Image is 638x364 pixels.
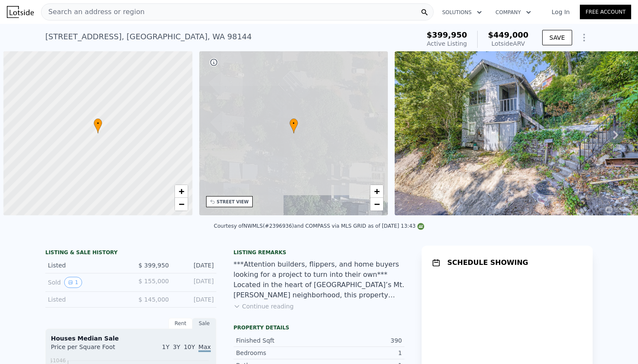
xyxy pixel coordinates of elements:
[289,120,298,127] span: •
[168,318,192,329] div: Rent
[176,277,214,288] div: [DATE]
[41,7,145,17] span: Search an address or region
[374,199,380,209] span: −
[417,223,424,230] img: NWMLS Logo
[370,185,383,198] a: Zoom in
[139,262,169,269] span: $ 399,950
[175,198,188,211] a: Zoom out
[236,349,319,357] div: Bedrooms
[233,259,405,300] div: ***Attention builders, flippers, and home buyers looking for a project to turn into their own*** ...
[94,120,102,127] span: •
[542,30,572,45] button: SAVE
[184,343,195,350] span: 10Y
[173,343,180,350] span: 3Y
[176,261,214,270] div: [DATE]
[319,349,402,357] div: 1
[217,199,249,205] div: STREET VIEW
[289,118,298,133] div: •
[214,223,424,229] div: Courtesy of NWMLS (#2396936) and COMPASS via MLS GRID as of [DATE] 13:43
[178,199,184,209] span: −
[198,343,211,352] span: Max
[488,30,529,39] span: $449,000
[488,39,529,48] div: Lotside ARV
[64,277,82,288] button: View historical data
[162,343,169,350] span: 1Y
[541,8,580,16] a: Log In
[435,5,489,20] button: Solutions
[175,185,188,198] a: Zoom in
[236,336,319,345] div: Finished Sqft
[139,296,169,303] span: $ 145,000
[370,198,383,211] a: Zoom out
[489,5,538,20] button: Company
[427,40,467,47] span: Active Listing
[427,30,467,39] span: $399,950
[139,278,169,285] span: $ 155,000
[45,31,252,43] div: [STREET_ADDRESS] , [GEOGRAPHIC_DATA] , WA 98144
[192,318,216,329] div: Sale
[178,186,184,197] span: +
[447,258,528,268] h1: SCHEDULE SHOWING
[51,343,131,356] div: Price per Square Foot
[50,358,66,364] tspan: $1046
[48,295,124,304] div: Listed
[576,29,593,46] button: Show Options
[48,277,124,288] div: Sold
[176,295,214,304] div: [DATE]
[94,118,102,133] div: •
[7,6,34,18] img: Lotside
[233,324,405,331] div: Property details
[45,249,216,258] div: LISTING & SALE HISTORY
[580,5,631,19] a: Free Account
[51,334,211,343] div: Houses Median Sale
[374,186,380,197] span: +
[233,302,294,311] button: Continue reading
[48,261,124,270] div: Listed
[233,249,405,256] div: Listing remarks
[319,336,402,345] div: 390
